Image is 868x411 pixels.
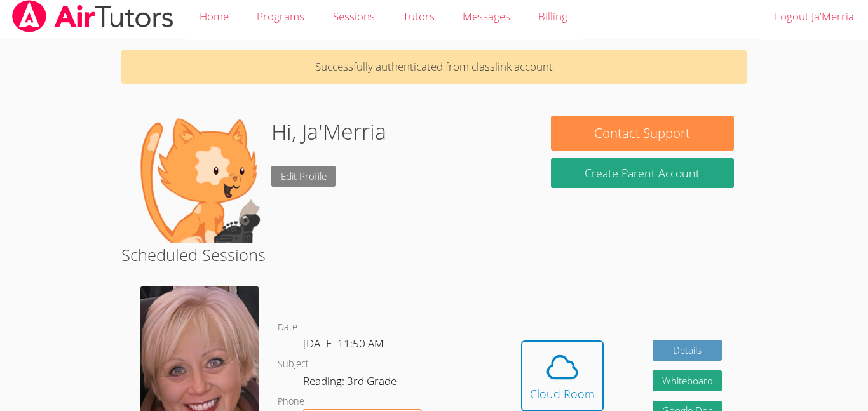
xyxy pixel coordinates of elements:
[303,372,399,394] dd: Reading: 3rd Grade
[134,116,261,243] img: default.png
[121,50,747,84] p: Successfully authenticated from classlink account
[278,394,304,410] dt: Phone
[121,243,747,267] h2: Scheduled Sessions
[278,356,309,372] dt: Subject
[278,320,297,335] dt: Date
[303,336,384,351] span: [DATE] 11:50 AM
[551,116,734,151] button: Contact Support
[271,116,386,148] h1: Hi, Ja'Merria
[551,158,734,188] button: Create Parent Account
[463,9,510,24] span: Messages
[653,370,722,391] button: Whiteboard
[530,385,595,403] div: Cloud Room
[271,166,336,187] a: Edit Profile
[653,340,722,361] a: Details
